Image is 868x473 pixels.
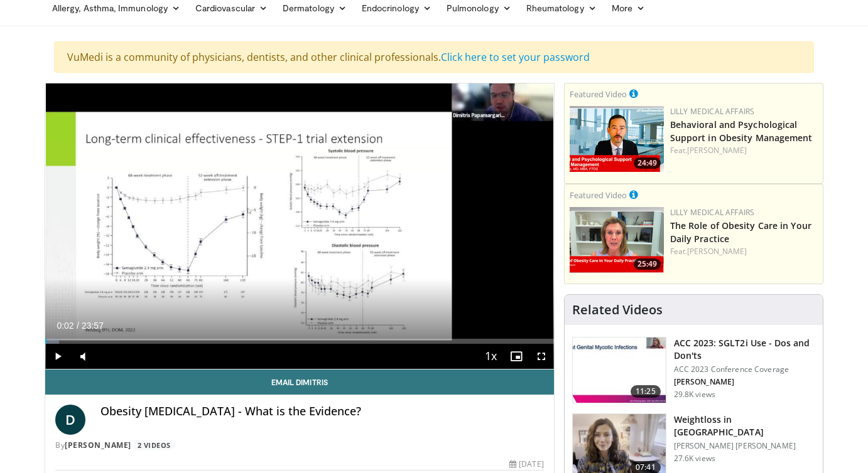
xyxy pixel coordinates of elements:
small: Featured Video [570,88,627,100]
h3: ACC 2023: SGLT2i Use - Dos and Don'ts [674,337,815,362]
p: 27.6K views [674,454,715,464]
img: e1208b6b-349f-4914-9dd7-f97803bdbf1d.png.150x105_q85_crop-smart_upscale.png [570,207,664,273]
a: [PERSON_NAME] [687,145,747,156]
a: Lilly Medical Affairs [670,106,755,117]
span: 0:02 [57,321,73,331]
a: 24:49 [570,106,664,172]
a: The Role of Obesity Care in Your Daily Practice [670,220,811,245]
p: 29.8K views [674,390,715,400]
span: / [77,321,79,331]
button: Enable picture-in-picture mode [504,344,529,369]
button: Fullscreen [529,344,554,369]
h3: Weightloss in [GEOGRAPHIC_DATA] [674,413,815,438]
button: Mute [70,344,95,369]
div: By [55,440,544,451]
h4: Related Videos [572,302,663,317]
video-js: Video Player [45,83,554,369]
a: 25:49 [570,207,664,273]
button: Playback Rate [479,344,504,369]
span: 11:25 [631,385,661,398]
a: 2 Videos [133,440,175,450]
span: 25:49 [634,258,661,270]
a: D [55,405,85,435]
button: Play [45,344,70,369]
img: 9258cdf1-0fbf-450b-845f-99397d12d24a.150x105_q85_crop-smart_upscale.jpg [573,337,666,403]
small: Featured Video [570,189,627,201]
h4: Obesity [MEDICAL_DATA] - What is the Evidence? [100,405,544,418]
img: ba3304f6-7838-4e41-9c0f-2e31ebde6754.png.150x105_q85_crop-smart_upscale.png [570,106,664,172]
p: [PERSON_NAME] [674,377,815,387]
span: 24:49 [634,157,661,169]
p: ACC 2023 Conference Coverage [674,364,815,375]
a: Behavioral and Psychological Support in Obesity Management [670,119,813,144]
div: [DATE] [509,459,543,470]
a: Click here to set your password [441,50,590,64]
a: Lilly Medical Affairs [670,207,755,218]
p: [PERSON_NAME] [PERSON_NAME] [674,441,815,451]
div: Progress Bar [45,339,554,344]
div: Feat. [670,145,818,156]
div: VuMedi is a community of physicians, dentists, and other clinical professionals. [54,41,814,73]
a: [PERSON_NAME] [687,246,747,257]
div: Feat. [670,246,818,257]
a: [PERSON_NAME] [65,440,131,450]
a: Email Dimitris [45,369,554,395]
a: 11:25 ACC 2023: SGLT2i Use - Dos and Don'ts ACC 2023 Conference Coverage [PERSON_NAME] 29.8K views [572,337,815,403]
span: 23:57 [82,321,104,331]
